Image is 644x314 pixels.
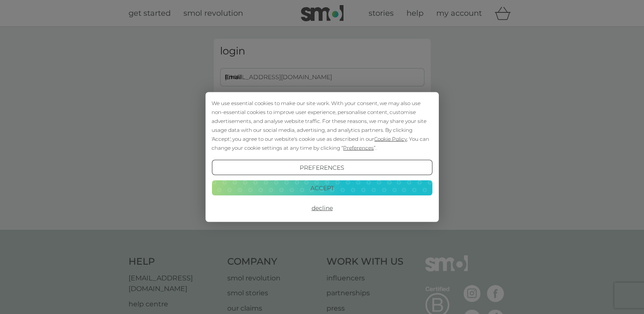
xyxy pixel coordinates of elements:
[212,99,432,152] div: We use essential cookies to make our site work. With your consent, we may also use non-essential ...
[374,136,407,142] span: Cookie Policy
[343,145,374,151] span: Preferences
[212,200,432,216] button: Decline
[212,160,432,175] button: Preferences
[212,180,432,195] button: Accept
[205,92,438,222] div: Cookie Consent Prompt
